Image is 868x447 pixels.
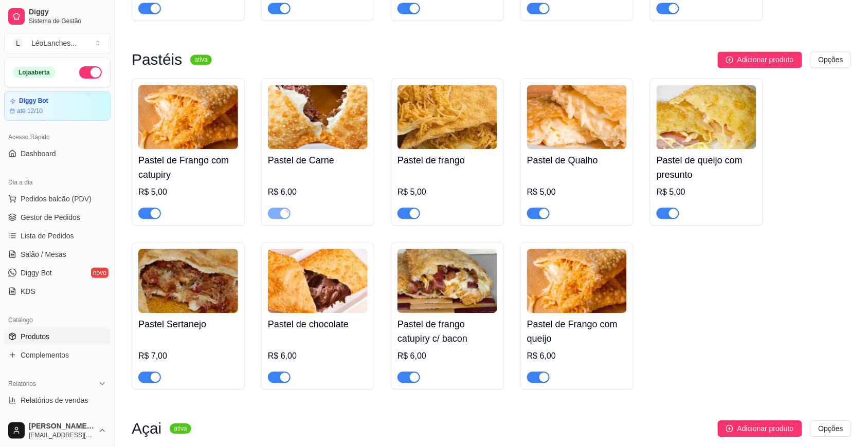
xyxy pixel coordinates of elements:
h4: Pastel de Frango com queijo [527,317,627,346]
span: Diggy [29,8,106,17]
div: R$ 6,00 [268,186,368,198]
button: Opções [810,51,852,68]
span: Complementos [21,350,69,360]
h4: Pastel de Frango com catupiry [138,153,238,182]
h3: Açai [132,422,161,435]
img: product-image [268,85,368,149]
button: Adicionar produto [718,420,802,437]
a: KDS [4,283,111,300]
a: DiggySistema de Gestão [4,4,111,29]
img: product-image [657,85,756,149]
h4: Pastel de frango [397,153,497,167]
span: plus-circle [726,56,733,63]
span: Pedidos balcão (PDV) [21,194,92,204]
h4: Pastel de Carne [268,153,368,167]
a: Lista de Pedidos [4,228,111,244]
span: Relatório de clientes [21,414,86,424]
span: Opções [819,423,843,434]
span: [PERSON_NAME] geral [29,422,94,431]
span: Sistema de Gestão [29,17,106,25]
span: L [13,38,23,48]
span: plus-circle [726,425,733,432]
div: R$ 5,00 [138,186,238,198]
span: Adicionar produto [737,54,794,65]
span: loading [281,210,288,217]
span: Salão / Mesas [21,249,66,259]
button: Alterar Status [79,66,102,79]
h4: Pastel Sertanejo [138,317,238,331]
span: Relatórios de vendas [21,395,88,405]
div: R$ 7,00 [138,350,238,362]
a: Complementos [4,347,111,363]
span: Relatórios [8,380,36,388]
a: Diggy Botnovo [4,265,111,281]
button: Adicionar produto [718,51,802,68]
div: Dia a dia [4,174,111,191]
div: Catálogo [4,312,111,328]
sup: ativa [190,54,211,65]
article: até 12/10 [17,107,43,115]
button: Opções [810,420,852,437]
span: Adicionar produto [737,423,794,434]
div: R$ 5,00 [397,186,497,198]
a: Diggy Botaté 12/10 [4,91,111,121]
article: Diggy Bot [19,97,48,105]
a: Produtos [4,328,111,345]
div: LéoLanches ... [31,38,77,48]
a: Relatório de clientes [4,411,111,427]
span: Diggy Bot [21,268,52,278]
div: Loja aberta [13,67,56,78]
button: Select a team [4,33,111,53]
h4: Pastel de chocolate [268,317,368,331]
div: R$ 6,00 [397,350,497,362]
img: product-image [527,85,627,149]
img: product-image [397,85,497,149]
a: Relatórios de vendas [4,392,111,408]
a: Salão / Mesas [4,246,111,263]
img: product-image [397,249,497,313]
h4: Pastel de frango catupiry c/ bacon [397,317,497,346]
div: R$ 6,00 [527,350,627,362]
div: R$ 6,00 [268,350,368,362]
span: Lista de Pedidos [21,231,74,241]
span: KDS [21,286,35,296]
span: Produtos [21,331,49,342]
span: Gestor de Pedidos [21,212,80,222]
button: Pedidos balcão (PDV) [4,191,111,207]
span: [EMAIL_ADDRESS][DOMAIN_NAME] [29,431,94,439]
img: product-image [138,85,238,149]
a: Gestor de Pedidos [4,209,111,226]
div: R$ 5,00 [527,186,627,198]
span: Dashboard [21,148,56,159]
div: Acesso Rápido [4,129,111,145]
a: Dashboard [4,145,111,162]
span: Opções [819,54,843,65]
img: product-image [138,249,238,313]
sup: ativa [170,423,191,434]
button: [PERSON_NAME] geral[EMAIL_ADDRESS][DOMAIN_NAME] [4,418,111,443]
h3: Pastéis [132,53,182,66]
img: product-image [527,249,627,313]
div: R$ 5,00 [657,186,756,198]
h4: Pastel de Qualho [527,153,627,167]
img: product-image [268,249,368,313]
h4: Pastel de queijo com presunto [657,153,756,182]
